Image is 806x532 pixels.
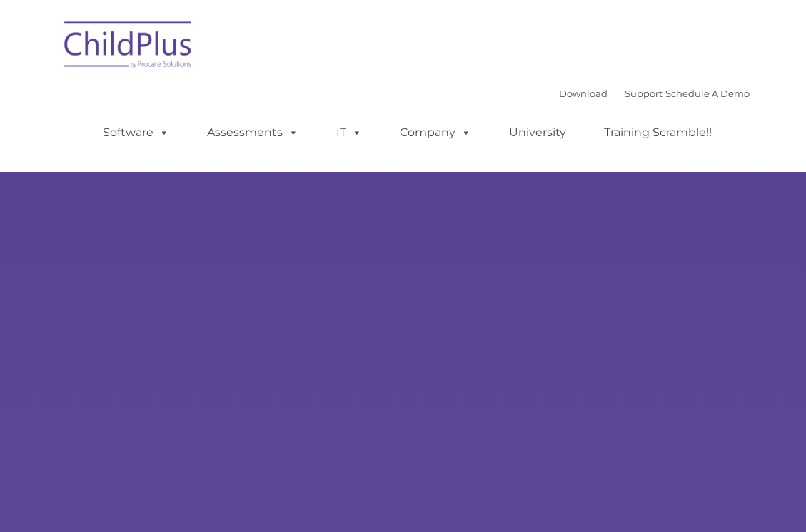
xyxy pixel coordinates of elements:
[495,118,580,147] a: University
[590,118,726,147] a: Training Scramble!!
[559,88,750,99] font: |
[625,88,663,99] a: Support
[322,118,376,147] a: IT
[57,11,200,83] img: ChildPlus by Procare Solutions
[193,118,313,147] a: Assessments
[665,88,750,99] a: Schedule A Demo
[559,88,608,99] a: Download
[89,118,183,147] a: Software
[386,118,485,147] a: Company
